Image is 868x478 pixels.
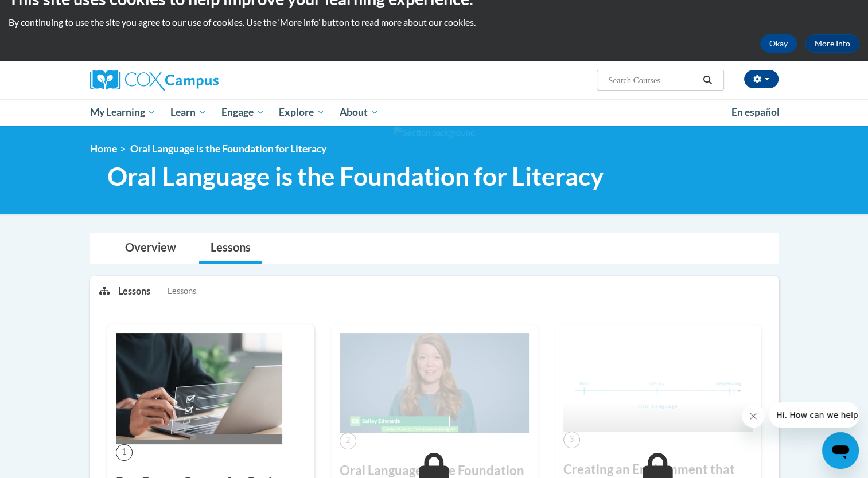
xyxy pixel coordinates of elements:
a: Explore [271,99,332,126]
a: Home [90,143,117,155]
button: Okay [760,34,797,53]
a: More Info [805,34,859,53]
span: Engage [221,105,264,119]
img: Cox Campus [90,70,219,91]
span: En español [731,106,780,118]
input: Search Courses [607,73,699,87]
span: 3 [563,432,580,448]
a: Engage [214,99,272,126]
span: 2 [340,433,356,449]
a: About [332,99,386,126]
img: Section background [394,127,475,139]
p: Lessons [118,285,150,297]
div: Main menu [73,99,796,126]
iframe: Message from company [769,402,859,428]
p: By continuing to use the site you agree to our use of cookies. Use the ‘More info’ button to read... [9,16,859,29]
img: Course Image [340,333,529,433]
span: Oral Language is the Foundation for Literacy [130,143,326,155]
span: Hi. How can we help? [7,8,93,17]
span: Learn [170,105,207,119]
span: My Learning [89,105,155,119]
span: 1 [116,444,133,461]
a: Overview [114,233,188,264]
img: Course Image [563,333,753,432]
iframe: Button to launch messaging window [822,432,859,469]
a: My Learning [83,99,164,126]
a: Learn [163,99,214,126]
a: En español [724,100,787,124]
span: About [340,105,379,119]
a: Lessons [199,233,262,264]
span: Oral Language is the Foundation for Literacy [107,161,604,191]
span: Lessons [168,285,196,297]
span: Explore [279,105,325,119]
button: Search [699,73,716,87]
img: Course Image [116,333,282,444]
iframe: Close message [742,405,765,428]
button: Account Settings [744,70,779,88]
a: Cox Campus [90,70,308,91]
